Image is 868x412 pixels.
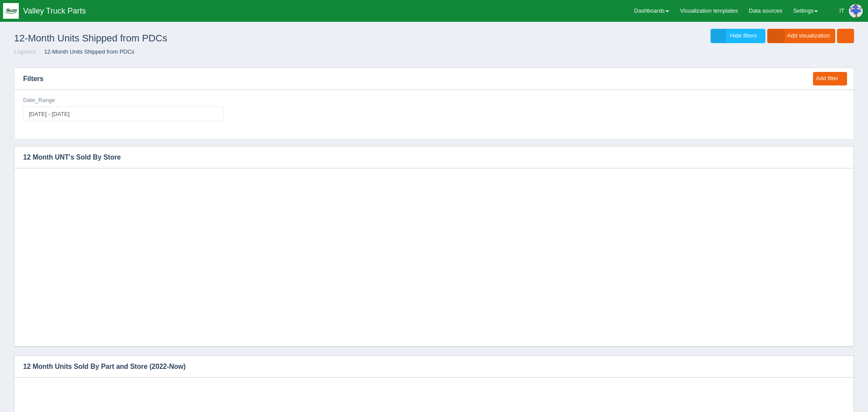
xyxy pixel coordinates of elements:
[767,29,836,43] a: Add visualization
[3,3,19,19] img: q1blfpkbivjhsugxdrfq.png
[839,2,844,20] div: IT
[710,29,765,43] a: Hide filters
[23,96,55,105] label: Date_Range
[14,68,805,90] h3: Filters
[849,4,863,18] img: Profile Picture
[14,48,36,55] a: Logistics
[23,7,86,15] span: Valley Truck Parts
[14,146,841,168] h3: 12 Month UNT's Sold By Store
[38,48,134,56] li: 12-Month Units Shipped from PDCs
[14,356,841,378] h3: 12 Month Units Sold By Part and Store (2022-Now)
[730,32,757,39] span: Hide filters
[14,29,434,48] h1: 12-Month Units Shipped from PDCs
[813,72,847,85] button: Add filter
